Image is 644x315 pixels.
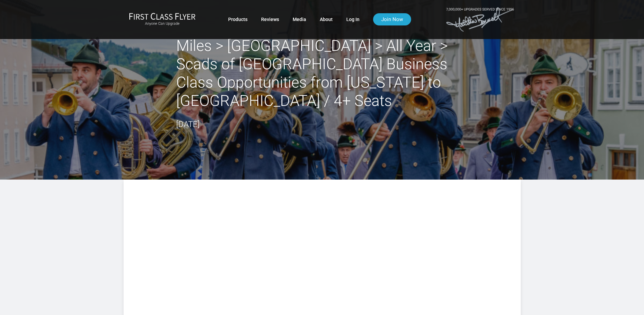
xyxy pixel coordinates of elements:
[373,13,411,25] a: Join Now
[129,13,196,26] a: First Class FlyerAnyone Can Upgrade
[228,13,247,25] a: Products
[158,207,487,268] img: summary.svg
[129,13,196,20] img: First Class Flyer
[261,13,279,25] a: Reviews
[320,13,333,25] a: About
[176,37,468,110] h2: Miles > [GEOGRAPHIC_DATA] > All Year > Scads of [GEOGRAPHIC_DATA] Business Class Opportunities fr...
[346,13,360,25] a: Log In
[176,119,200,129] time: [DATE]
[129,21,196,26] small: Anyone Can Upgrade
[293,13,306,25] a: Media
